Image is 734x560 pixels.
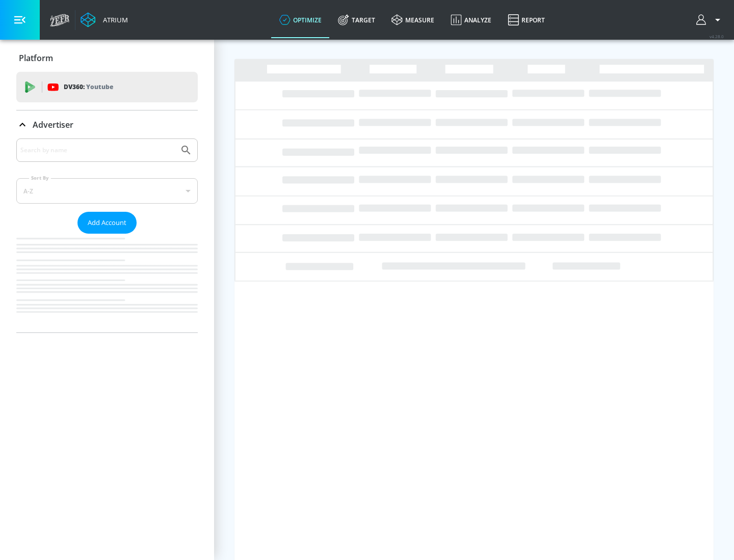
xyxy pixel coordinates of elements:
div: Advertiser [16,138,198,332]
a: measure [383,2,442,38]
div: A-Z [16,178,198,204]
div: Advertiser [16,110,198,139]
a: Report [500,2,553,38]
a: Target [330,2,383,38]
p: DV360: [64,81,113,93]
button: Add Account [77,212,137,234]
div: Platform [16,44,198,72]
input: Search by name [20,144,175,157]
p: Platform [19,52,53,64]
div: Atrium [99,15,128,24]
span: Add Account [88,217,126,229]
a: optimize [271,2,330,38]
div: DV360: Youtube [16,72,198,102]
label: Sort By [29,175,51,181]
span: v 4.28.0 [710,34,724,39]
p: Youtube [86,81,113,92]
a: Analyze [442,2,500,38]
nav: list of Advertiser [16,234,198,332]
p: Advertiser [33,119,73,130]
a: Atrium [81,12,128,27]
